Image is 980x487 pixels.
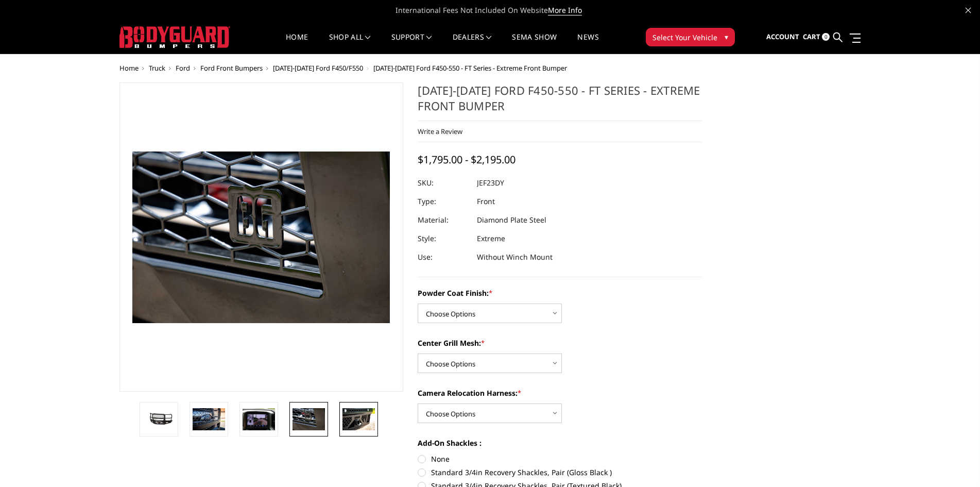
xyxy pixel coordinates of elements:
a: Home [119,63,139,73]
label: None [418,454,702,464]
span: [DATE]-[DATE] Ford F450-550 - FT Series - Extreme Front Bumper [373,63,567,73]
span: Account [766,32,799,41]
a: Ford [176,63,190,73]
dd: Diamond Plate Steel [477,211,546,229]
button: Select Your Vehicle [646,28,735,46]
dt: Material: [418,211,469,229]
a: News [577,33,598,54]
img: 2023-2025 Ford F450-550 - FT Series - Extreme Front Bumper [293,408,325,430]
span: $1,795.00 - $2,195.00 [418,153,515,166]
dt: Type: [418,192,469,211]
span: ▾ [725,31,728,42]
a: Account [766,23,799,51]
a: Support [391,33,432,54]
label: Camera Relocation Harness: [418,388,702,398]
dd: Extreme [477,229,505,248]
a: [DATE]-[DATE] Ford F450/F550 [273,63,363,73]
img: 2023-2025 Ford F450-550 - FT Series - Extreme Front Bumper [143,412,175,427]
label: Add-On Shackles : [418,438,702,448]
label: Center Grill Mesh: [418,338,702,348]
a: shop all [329,33,371,54]
img: 2023-2025 Ford F450-550 - FT Series - Extreme Front Bumper [193,408,225,430]
span: Cart [803,32,820,41]
a: Ford Front Bumpers [200,63,263,73]
span: 0 [822,33,830,41]
a: Home [286,33,308,54]
dd: Front [477,192,495,211]
a: 2023-2025 Ford F450-550 - FT Series - Extreme Front Bumper [119,82,404,392]
a: Truck [149,63,165,73]
dt: SKU: [418,174,469,192]
img: 2023-2025 Ford F450-550 - FT Series - Extreme Front Bumper [342,408,375,430]
dt: Use: [418,248,469,266]
img: BODYGUARD BUMPERS [119,26,230,48]
dd: Without Winch Mount [477,248,553,266]
a: More Info [548,5,582,15]
dt: Style: [418,229,469,248]
h1: [DATE]-[DATE] Ford F450-550 - FT Series - Extreme Front Bumper [418,82,702,121]
a: SEMA Show [512,33,557,54]
dd: JEF23DY [477,174,504,192]
a: Write a Review [418,127,462,136]
a: Dealers [453,33,492,54]
a: Cart 0 [803,23,830,51]
img: Clear View Camera: Relocate your front camera and keep the functionality completely. [243,408,275,430]
span: Select Your Vehicle [652,32,717,43]
label: Standard 3/4in Recovery Shackles, Pair (Gloss Black ) [418,467,702,478]
label: Powder Coat Finish: [418,288,702,298]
